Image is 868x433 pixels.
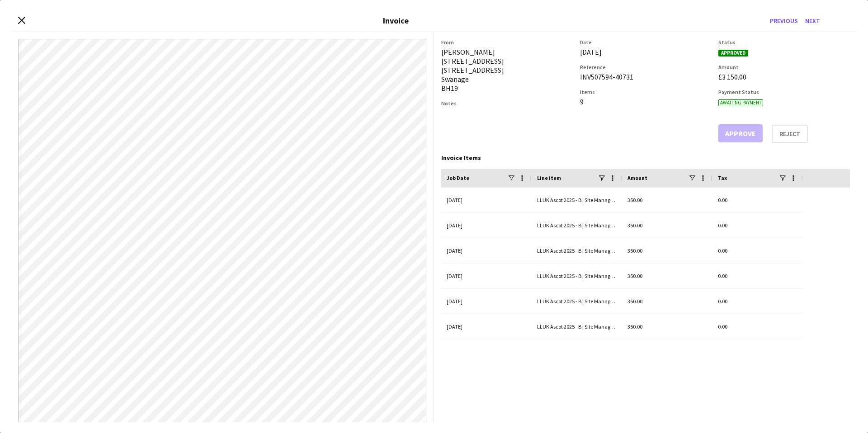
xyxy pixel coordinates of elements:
h3: Items [580,89,712,95]
button: Previous [766,14,802,28]
span: Awaiting payment [718,99,763,106]
div: [DATE] [441,213,532,238]
h3: Notes [441,100,573,107]
div: [DATE] [441,339,532,364]
h3: Invoice [383,15,409,26]
div: [PERSON_NAME] [STREET_ADDRESS] [STREET_ADDRESS] Swanage BH19 [441,47,573,93]
div: 0.00 [712,238,803,263]
div: [DATE] [441,289,532,314]
div: 350.00 [622,188,712,212]
div: LLUK Ascot 2025 - B | Site Manager (salary) [532,213,622,238]
div: 0.00 [712,314,803,339]
span: Line item [537,174,561,181]
div: 0.00 [712,213,803,238]
div: 9 [580,97,712,106]
div: 350.00 [622,339,712,364]
button: Reject [772,125,808,143]
span: Job Date [447,174,469,181]
div: 350.00 [622,289,712,314]
h3: Amount [718,64,850,71]
div: LLUK Ascot 2025 - B | Site Manager (salary) [532,264,622,288]
div: 350.00 [622,314,712,339]
div: LLUK Ascot 2025 - B | Site Manager (salary) [532,314,622,339]
div: INV507594-40731 [580,72,712,81]
span: Approved [718,50,748,56]
div: 0.00 [712,339,803,364]
div: [DATE] [441,314,532,339]
h3: Status [718,39,850,46]
h3: Date [580,39,712,46]
button: Next [802,14,824,28]
span: Tax [718,174,727,181]
div: LLUK Ascot 2025 - B | Site Manager (salary) [532,339,622,364]
div: LLUK Ascot 2025 - B | Site Manager (salary) [532,289,622,314]
h3: Payment Status [718,89,850,95]
span: Amount [627,174,647,181]
div: LLUK Ascot 2025 - B | Site Manager (salary) [532,188,622,212]
div: 350.00 [622,213,712,238]
div: [DATE] [580,47,712,56]
div: 0.00 [712,289,803,314]
div: 0.00 [712,188,803,212]
div: Invoice Items [441,154,850,162]
h3: Reference [580,64,712,71]
div: 350.00 [622,264,712,288]
div: [DATE] [441,188,532,212]
div: 350.00 [622,238,712,263]
div: £3 150.00 [718,72,850,81]
div: [DATE] [441,238,532,263]
h3: From [441,39,573,46]
div: [DATE] [441,264,532,288]
div: LLUK Ascot 2025 - B | Site Manager (salary) [532,238,622,263]
div: 0.00 [712,264,803,288]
